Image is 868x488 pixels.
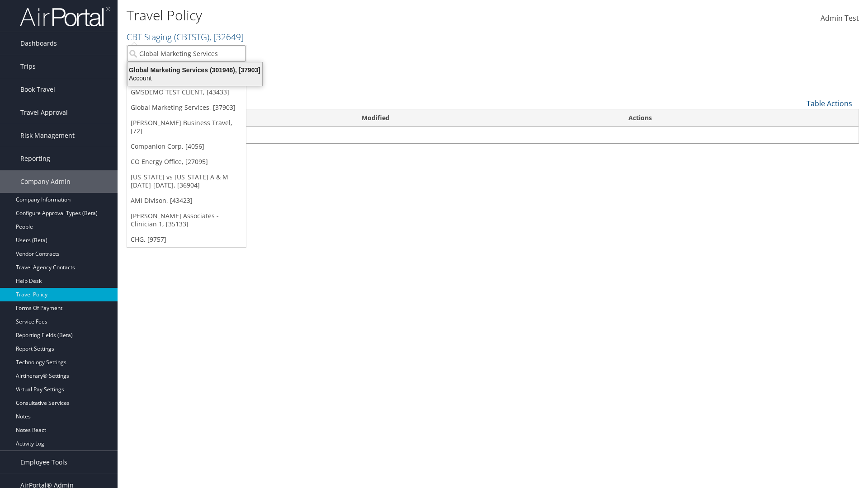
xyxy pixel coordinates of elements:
a: CBT Staging [127,31,244,43]
div: Account [122,74,268,82]
span: Trips [20,55,36,78]
th: Actions [620,109,859,127]
span: Employee Tools [20,451,67,474]
h1: Travel Policy [127,6,615,25]
a: [PERSON_NAME] Business Travel, [72] [127,115,246,139]
a: Admin Test [821,5,859,33]
a: AMI Divison, [43423] [127,193,246,208]
span: ( CBTSTG ) [174,31,209,43]
span: Book Travel [20,78,55,101]
span: Dashboards [20,32,57,55]
a: [US_STATE] vs [US_STATE] A & M [DATE]-[DATE], [36904] [127,169,246,193]
a: Global Marketing Services, [37903] [127,100,246,115]
img: airportal-logo.png [20,6,110,27]
a: GMSDEMO TEST CLIENT, [43433] [127,84,246,100]
span: Reporting [20,147,50,170]
span: Travel Approval [20,101,68,124]
a: Companion Corp, [4056] [127,139,246,154]
span: Company Admin [20,170,71,193]
span: Admin Test [821,13,859,23]
a: CHG, [9757] [127,232,246,247]
a: Table Actions [807,99,852,108]
span: , [ 32649 ] [209,31,244,43]
span: Risk Management [20,124,75,147]
div: Global Marketing Services (301946), [37903] [122,66,268,74]
td: No data available in table [127,127,859,143]
input: Search Accounts [127,45,246,62]
th: Modified: activate to sort column ascending [354,109,621,127]
a: CO Energy Office, [27095] [127,154,246,169]
a: [PERSON_NAME] Associates - Clinician 1, [35133] [127,208,246,232]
